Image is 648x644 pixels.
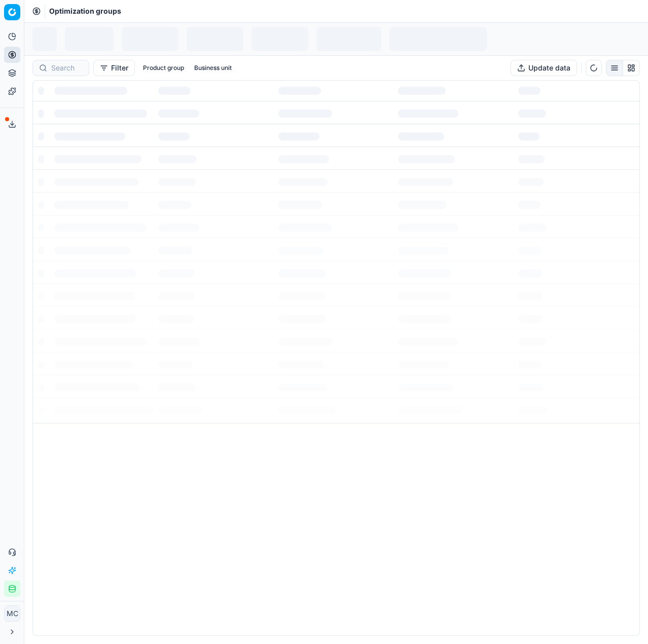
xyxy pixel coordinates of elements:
span: Optimization groups [49,6,121,16]
nav: breadcrumb [49,6,121,16]
input: Search [51,63,83,73]
button: MC [4,605,20,622]
button: Update data [511,60,577,76]
span: MC [5,606,20,621]
button: Business unit [190,62,236,74]
button: Product group [139,62,188,74]
button: Filter [93,60,135,76]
